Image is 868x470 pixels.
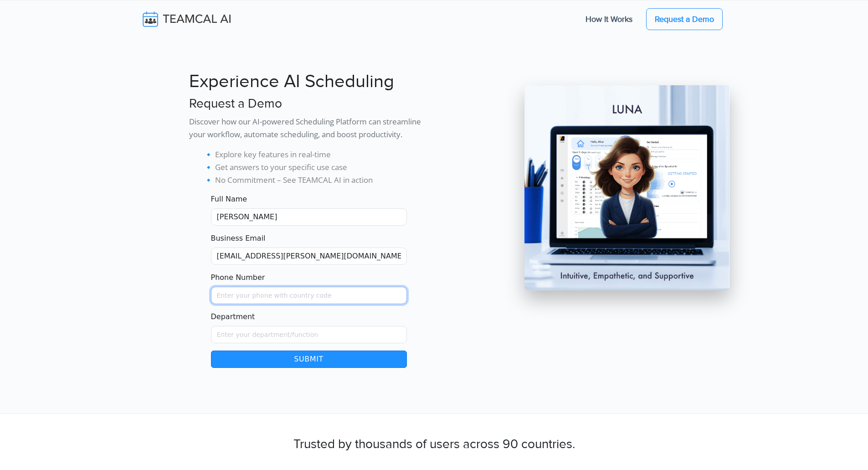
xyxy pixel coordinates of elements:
label: Phone Number [211,272,265,283]
input: Enter your phone with country code [211,287,407,304]
a: Request a Demo [646,8,723,30]
img: pic [524,85,729,290]
label: Full Name [211,194,247,205]
p: Discover how our AI-powered Scheduling Platform can streamline your workflow, automate scheduling... [189,115,429,141]
button: Submit [211,351,407,368]
a: How It Works [576,10,642,29]
li: 🔹 Get answers to your specific use case [204,161,429,174]
h3: Request a Demo [189,96,429,112]
input: Enter your department/function [211,326,407,343]
input: Name must only contain letters and spaces [211,208,407,226]
label: Business Email [211,233,266,244]
h3: Trusted by thousands of users across 90 countries. [139,437,729,452]
li: 🔹 No Commitment – See TEAMCAL AI in action [204,174,429,186]
h1: Experience AI Scheduling [189,71,429,93]
li: 🔹 Explore key features in real-time [204,148,429,161]
input: Enter your email [211,248,407,265]
label: Department [211,311,255,322]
